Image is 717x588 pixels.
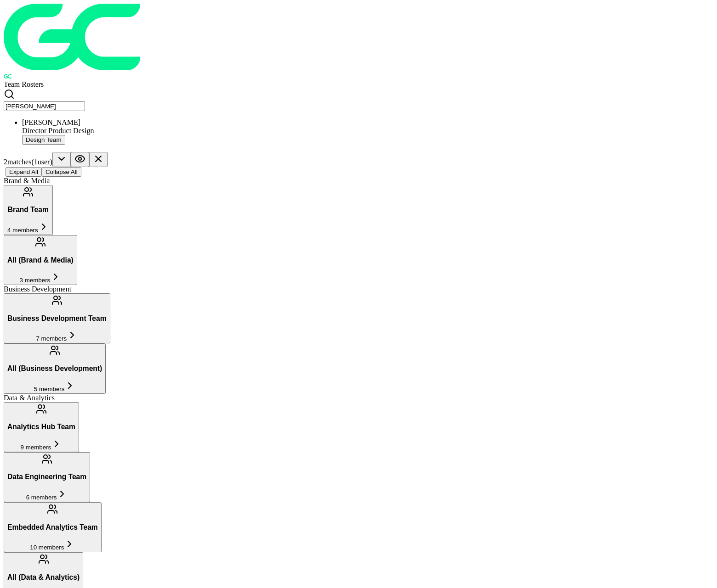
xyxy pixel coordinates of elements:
h3: Embedded Analytics Team [7,523,98,532]
button: Scroll to next match [52,152,71,167]
button: Clear search [89,152,108,167]
button: All (Business Development)5 members [4,343,106,393]
h3: All (Data & Analytics) [7,573,80,582]
span: 7 members [36,335,67,342]
span: Business Development [4,285,71,293]
span: Team Rosters [4,80,44,88]
h3: Data Engineering Team [7,473,86,481]
button: All (Brand & Media)3 members [4,235,77,285]
span: 10 members [30,544,64,551]
span: 6 members [26,494,57,501]
button: Design Team [22,135,65,145]
span: 3 members [20,277,51,284]
span: Data & Analytics [4,394,55,402]
h3: Business Development Team [7,314,107,323]
h3: Brand Team [7,206,49,214]
span: 9 members [21,444,51,451]
h3: All (Business Development) [7,364,102,373]
button: Expand All [6,167,42,177]
button: Collapse All [42,167,81,177]
button: Embedded Analytics Team10 members [4,502,102,552]
button: Analytics Hub Team9 members [4,402,79,452]
span: 2 match es ( 1 user ) [4,158,52,166]
div: [PERSON_NAME] [22,118,713,127]
div: Director Product Design [22,127,713,135]
h3: Analytics Hub Team [7,423,75,431]
h3: All (Brand & Media) [7,256,74,264]
input: Search by name, team, specialty, or title... [4,101,85,111]
span: 5 members [34,386,65,392]
span: 4 members [7,227,38,234]
button: Data Engineering Team6 members [4,452,90,502]
button: Brand Team4 members [4,185,53,235]
button: Business Development Team7 members [4,293,110,343]
span: Brand & Media [4,177,50,185]
button: Hide teams without matches [71,152,89,167]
